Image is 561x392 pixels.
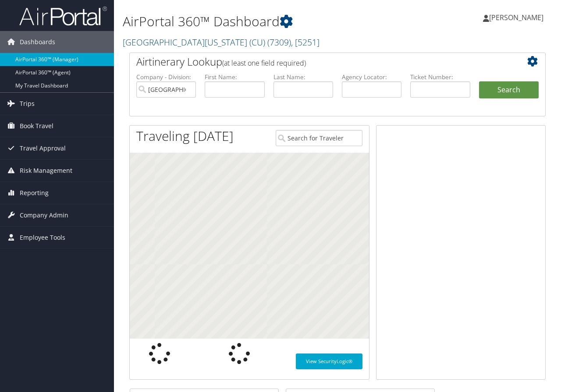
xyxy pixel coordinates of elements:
span: ( 7309 ) [267,36,291,48]
label: Last Name: [273,73,333,81]
button: Search [479,81,539,99]
a: [GEOGRAPHIC_DATA][US_STATE] (CU) [123,36,320,48]
span: Book Travel [20,115,53,137]
span: [PERSON_NAME] [489,13,543,22]
span: Travel Approval [20,137,66,159]
label: Agency Locator: [342,73,401,81]
label: Company - Division: [136,73,196,81]
label: Ticket Number: [410,73,470,81]
span: Dashboards [20,31,55,53]
label: First Name: [205,73,264,81]
h1: Traveling [DATE] [136,127,234,145]
a: View SecurityLogic® [296,353,362,369]
span: Risk Management [20,160,72,182]
span: Reporting [20,182,49,204]
img: airportal-logo.png [19,6,107,26]
h1: AirPortal 360™ Dashboard [123,12,409,31]
h2: Airtinerary Lookup [136,54,504,69]
span: , [ 5251 ] [291,36,320,48]
span: Employee Tools [20,227,65,248]
span: Trips [20,93,35,115]
span: Company Admin [20,204,68,226]
input: Search for Traveler [276,130,362,146]
span: (at least one field required) [222,58,306,68]
a: [PERSON_NAME] [483,4,552,31]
